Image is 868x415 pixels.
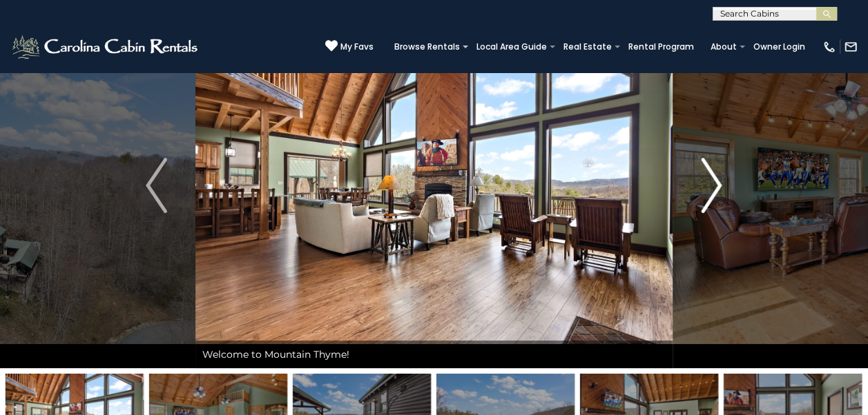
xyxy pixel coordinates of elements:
[387,37,467,57] a: Browse Rentals
[746,37,812,57] a: Owner Login
[704,37,744,57] a: About
[557,37,619,57] a: Real Estate
[822,40,836,54] img: phone-regular-white.png
[844,40,858,54] img: mail-regular-white.png
[673,3,750,368] button: Next
[340,41,374,53] span: My Favs
[146,158,166,213] img: arrow
[10,33,202,61] img: White-1-2.png
[621,37,701,57] a: Rental Program
[117,3,195,368] button: Previous
[701,158,722,213] img: arrow
[325,39,374,54] a: My Favs
[195,341,673,368] div: Welcome to Mountain Thyme!
[470,37,554,57] a: Local Area Guide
